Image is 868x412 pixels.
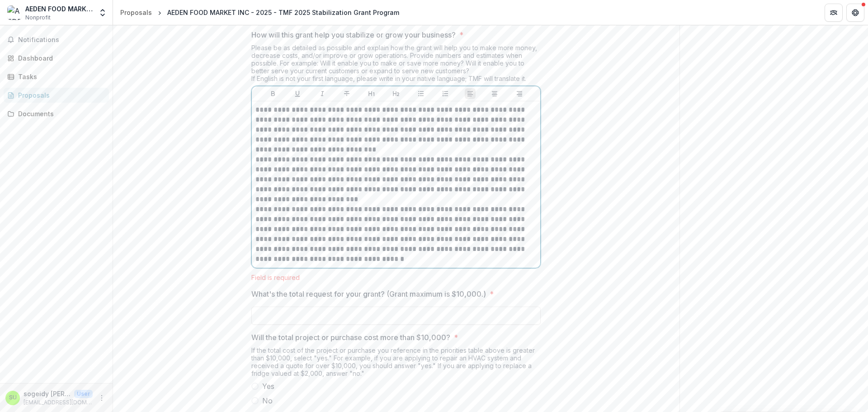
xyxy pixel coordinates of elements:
[251,346,541,381] div: If the total cost of the project or purchase you reference in the priorities table above is great...
[18,36,105,44] span: Notifications
[18,109,102,118] div: Documents
[251,289,486,299] p: What's the total request for your grant? (Grant maximum is $10,000.)
[4,69,109,84] a: Tasks
[4,33,109,47] button: Notifications
[4,88,109,103] a: Proposals
[440,88,451,99] button: Ordered List
[18,90,102,100] div: Proposals
[262,381,274,392] span: Yes
[24,398,93,407] p: [EMAIL_ADDRESS][DOMAIN_NAME]
[268,88,278,99] button: Bold
[18,72,102,81] div: Tasks
[96,4,109,22] button: Open entity switcher
[7,5,22,20] img: AEDEN FOOD MARKET INC
[415,88,426,99] button: Bullet List
[366,88,377,99] button: Heading 1
[251,332,450,343] p: Will the total project or purchase cost more than $10,000?
[251,274,541,281] div: Field is required
[825,4,843,22] button: Partners
[9,395,17,401] div: sogeidy guzman uceta
[489,88,500,99] button: Align Center
[4,106,109,121] a: Documents
[25,4,93,14] div: AEDEN FOOD MARKET INC
[391,88,401,99] button: Heading 2
[251,29,456,40] p: How will this grant help you stabilize or grow your business?
[514,88,525,99] button: Align Right
[18,53,102,63] div: Dashboard
[465,88,476,99] button: Align Left
[117,6,403,19] nav: breadcrumb
[262,395,273,406] span: No
[846,4,864,22] button: Get Help
[4,51,109,66] a: Dashboard
[251,44,541,86] div: Please be as detailed as possible and explain how the grant will help you to make more money, dec...
[167,8,399,17] div: AEDEN FOOD MARKET INC - 2025 - TMF 2025 Stabilization Grant Program
[24,389,71,398] p: sogeidy [PERSON_NAME]
[120,8,152,17] div: Proposals
[292,88,303,99] button: Underline
[117,6,156,19] a: Proposals
[317,88,328,99] button: Italicize
[96,393,107,403] button: More
[25,14,51,22] span: Nonprofit
[74,390,93,398] p: User
[341,88,352,99] button: Strike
